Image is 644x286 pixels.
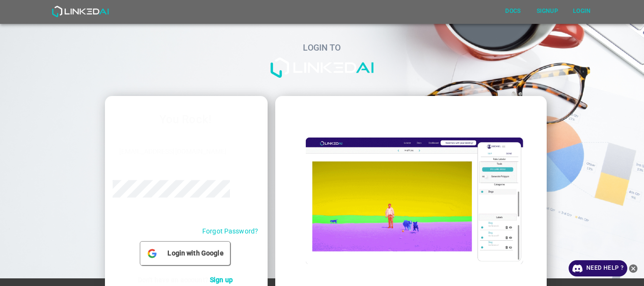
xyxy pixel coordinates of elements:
[532,3,563,19] button: Signup
[164,248,227,258] span: Login with Google
[530,1,565,21] a: Signup
[627,260,639,276] button: close-help
[565,1,599,21] a: Login
[113,113,259,126] h3: You Rock!
[52,6,109,17] img: LinkedAI
[496,1,530,21] a: Docs
[498,3,529,19] button: Docs
[283,129,537,272] img: login_image.gif
[567,3,597,19] button: Login
[113,131,259,140] label: Email
[113,168,259,178] label: Password
[569,260,627,276] a: Need Help ?
[202,227,258,235] a: Forgot Password?
[210,276,233,284] a: Sign up
[270,57,374,78] img: logo-white.png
